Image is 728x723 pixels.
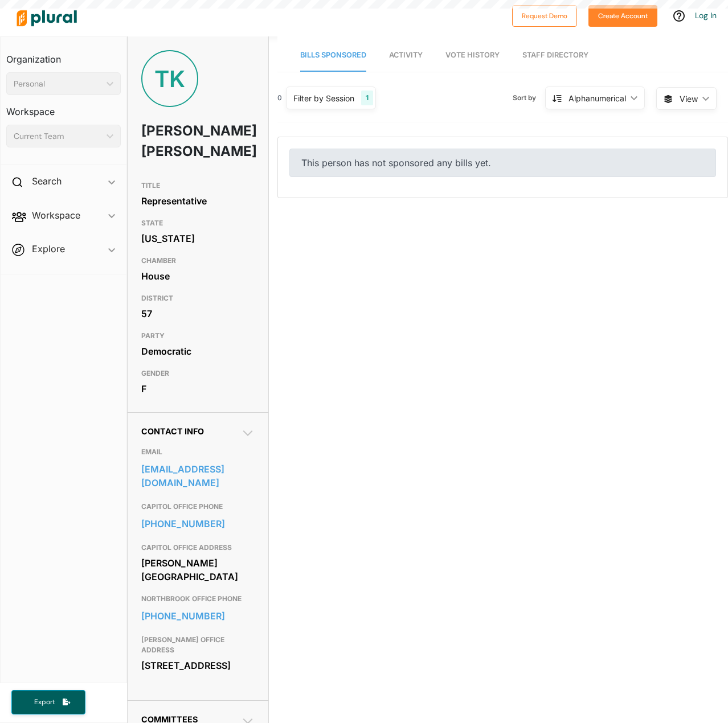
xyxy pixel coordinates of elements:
div: F [141,380,255,397]
div: Filter by Session [293,92,354,104]
div: Alphanumerical [569,92,626,104]
div: Democratic [141,343,255,360]
div: [US_STATE] [141,230,255,247]
a: Request Demo [512,9,577,21]
a: Vote History [445,39,500,72]
h3: EMAIL [141,445,255,459]
span: Contact Info [141,426,204,436]
a: [EMAIL_ADDRESS][DOMAIN_NAME] [141,461,255,491]
div: House [141,268,255,285]
a: Log In [695,10,717,20]
a: Bills Sponsored [300,39,366,72]
h3: DISTRICT [141,291,255,305]
a: Create Account [588,9,657,21]
h3: PARTY [141,329,255,343]
span: View [680,93,698,105]
span: Sort by [513,93,545,103]
button: Request Demo [512,5,577,27]
div: 0 [277,93,282,103]
span: Activity [389,51,423,59]
h3: GENDER [141,367,255,380]
div: Representative [141,192,255,209]
div: Personal [14,78,102,90]
h3: Workspace [6,95,121,120]
button: Create Account [588,5,657,27]
h1: [PERSON_NAME] [PERSON_NAME] [141,114,209,169]
div: 57 [141,305,255,322]
button: Export [11,690,85,714]
span: Export [26,697,63,707]
h3: [PERSON_NAME] OFFICE ADDRESS [141,633,255,657]
h3: NORTHBROOK OFFICE PHONE [141,592,255,606]
h3: CAPITOL OFFICE ADDRESS [141,541,255,554]
h3: CHAMBER [141,254,255,268]
a: Staff Directory [522,39,588,72]
a: [PHONE_NUMBER] [141,607,255,625]
div: [STREET_ADDRESS] [141,657,255,674]
h3: TITLE [141,179,255,192]
h3: Organization [6,43,121,68]
h3: CAPITOL OFFICE PHONE [141,500,255,514]
a: [PHONE_NUMBER] [141,515,255,532]
div: [PERSON_NAME][GEOGRAPHIC_DATA] [141,554,255,585]
span: Vote History [445,51,500,59]
div: TK [141,50,198,107]
div: 1 [361,91,373,105]
span: Bills Sponsored [300,51,366,59]
a: Activity [389,39,423,72]
h3: STATE [141,216,255,230]
div: This person has not sponsored any bills yet. [289,149,716,177]
h2: Search [32,175,62,187]
div: Current Team [14,130,102,142]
